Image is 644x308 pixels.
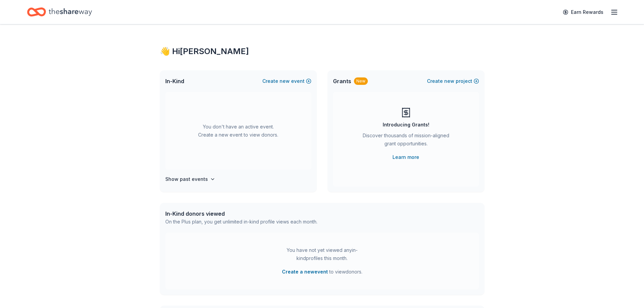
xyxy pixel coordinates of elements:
[444,77,454,85] span: new
[280,246,364,262] div: You have not yet viewed any in-kind profiles this month.
[165,210,317,218] div: In-Kind donors viewed
[360,132,452,150] div: Discover thousands of mission-aligned grant opportunities.
[282,268,362,276] span: to view donors .
[333,77,351,85] span: Grants
[354,77,368,85] div: New
[165,92,311,170] div: You don't have an active event. Create a new event to view donors.
[282,268,328,276] button: Create a newevent
[262,77,311,85] button: Createnewevent
[165,77,184,85] span: In-Kind
[383,121,429,129] div: Introducing Grants!
[27,4,92,20] a: Home
[165,218,317,226] div: On the Plus plan, you get unlimited in-kind profile views each month.
[392,153,419,161] a: Learn more
[427,77,479,85] button: Createnewproject
[165,175,215,183] button: Show past events
[160,46,484,57] div: 👋 Hi [PERSON_NAME]
[559,6,607,18] a: Earn Rewards
[165,175,208,183] h4: Show past events
[280,77,290,85] span: new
